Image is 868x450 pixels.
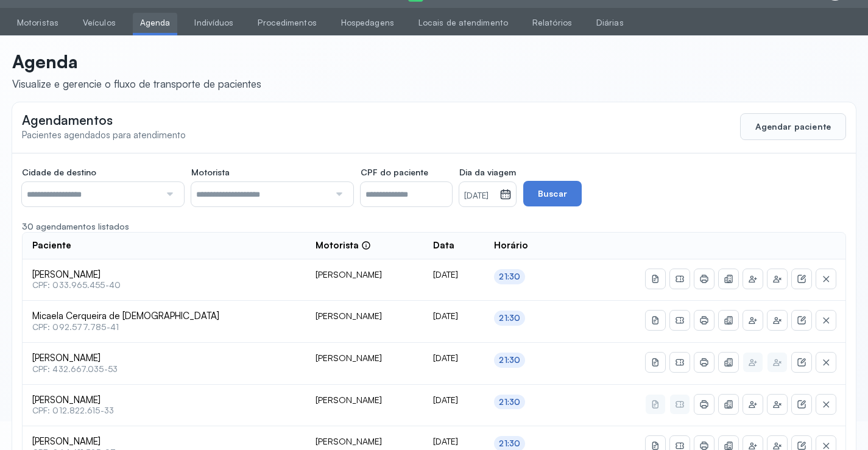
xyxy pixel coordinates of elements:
button: Agendar paciente [740,113,846,140]
span: CPF: 092.577.785-41 [32,322,296,332]
div: 21:30 [499,313,520,323]
div: Motorista [316,240,371,251]
button: Buscar [523,181,582,206]
a: Veículos [76,13,123,33]
div: [PERSON_NAME] [316,436,414,447]
a: Hospedagens [334,13,401,33]
div: 21:30 [499,397,520,407]
a: Motoristas [10,13,66,33]
div: [PERSON_NAME] [316,353,414,364]
div: [PERSON_NAME] [316,395,414,406]
div: [DATE] [433,436,475,447]
a: Agenda [133,13,178,33]
div: [PERSON_NAME] [316,311,414,322]
div: 21:30 [499,272,520,282]
span: CPF: 033.965.455-40 [32,280,296,290]
span: Cidade de destino [22,167,96,178]
span: [PERSON_NAME] [32,269,296,281]
span: [PERSON_NAME] [32,395,296,406]
span: Agendamentos [22,112,113,128]
a: Procedimentos [250,13,323,33]
span: [PERSON_NAME] [32,353,296,364]
a: Locais de atendimento [411,13,515,33]
span: Horário [494,240,528,251]
p: Agenda [12,51,261,72]
a: Indivíduos [187,13,241,33]
span: Micaela Cerqueira de [DEMOGRAPHIC_DATA] [32,311,296,322]
div: [DATE] [433,353,475,364]
div: [DATE] [433,311,475,322]
span: Pacientes agendados para atendimento [22,129,186,141]
div: 21:30 [499,438,520,449]
a: Relatórios [525,13,579,33]
span: Paciente [32,240,71,251]
span: [PERSON_NAME] [32,436,296,448]
span: CPF: 012.822.615-33 [32,406,296,416]
span: Motorista [191,167,230,178]
span: CPF do paciente [361,167,428,178]
div: [DATE] [433,269,475,280]
span: CPF: 432.667.035-53 [32,364,296,374]
div: 30 agendamentos listados [22,221,846,232]
span: Dia da viagem [459,167,516,178]
span: Data [433,240,454,251]
div: [DATE] [433,395,475,406]
div: Visualize e gerencie o fluxo de transporte de pacientes [12,77,261,90]
small: [DATE] [464,190,495,202]
a: Diárias [589,13,631,33]
div: [PERSON_NAME] [316,269,414,280]
div: 21:30 [499,355,520,365]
